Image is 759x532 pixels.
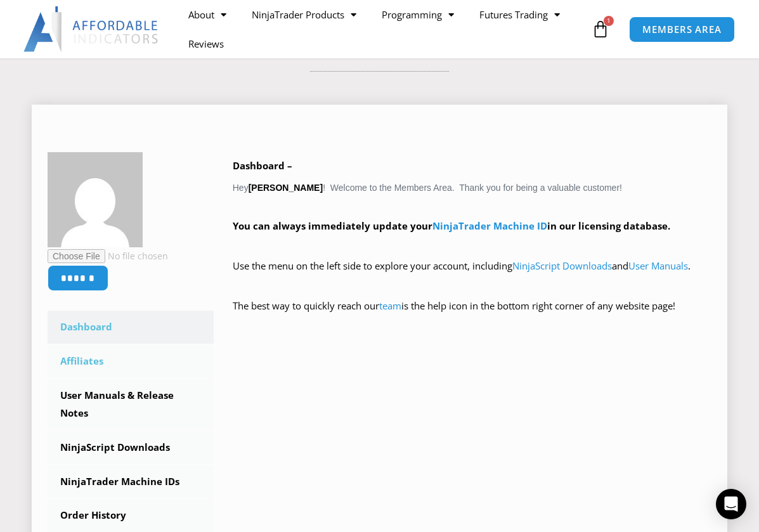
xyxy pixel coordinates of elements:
img: 306a39d853fe7ca0a83b64c3a9ab38c2617219f6aea081d20322e8e32295346b [48,152,143,247]
p: Use the menu on the left side to explore your account, including and . [233,257,711,293]
a: Reviews [176,29,237,58]
a: User Manuals & Release Notes [48,379,214,430]
a: User Manuals [628,259,688,272]
a: NinjaScript Downloads [512,259,612,272]
div: Hey ! Welcome to the Members Area. Thank you for being a valuable customer! [233,157,711,333]
strong: [PERSON_NAME] [249,183,323,193]
a: Order History [48,499,214,532]
a: NinjaScript Downloads [48,431,214,464]
img: LogoAI | Affordable Indicators – NinjaTrader [23,6,160,52]
a: MEMBERS AREA [629,16,735,42]
p: The best way to quickly reach our is the help icon in the bottom right corner of any website page! [233,297,711,333]
b: Dashboard – [233,159,292,172]
a: NinjaTrader Machine ID [432,219,547,232]
span: 1 [604,16,614,26]
div: Open Intercom Messenger [716,489,746,519]
a: 1 [573,11,628,48]
a: Dashboard [48,311,214,344]
a: team [379,299,401,312]
span: MEMBERS AREA [642,25,722,34]
a: Affiliates [48,345,214,378]
a: NinjaTrader Machine IDs [48,465,214,498]
strong: You can always immediately update your in our licensing database. [233,219,670,232]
